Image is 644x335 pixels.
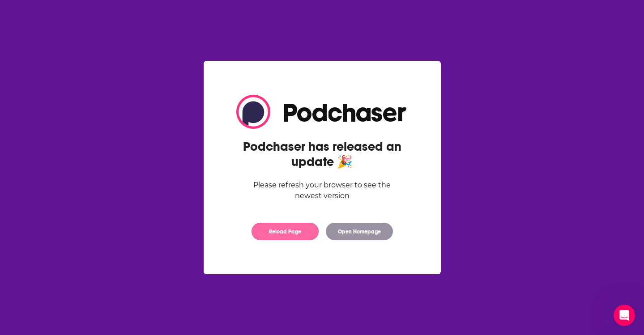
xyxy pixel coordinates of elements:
div: Please refresh your browser to see the newest version [236,180,408,201]
button: Open Homepage [326,223,393,240]
button: Reload Page [252,223,319,240]
h2: Podchaser has released an update 🎉 [236,139,408,170]
img: Logo [236,95,408,129]
iframe: Intercom live chat [614,305,635,326]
